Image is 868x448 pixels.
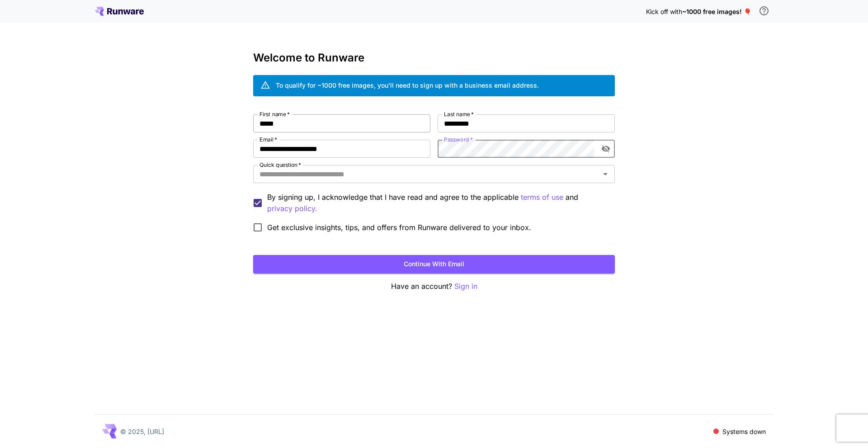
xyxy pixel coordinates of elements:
[599,168,612,180] button: Open
[259,161,301,169] label: Quick question
[722,427,766,436] p: Systems down
[755,2,773,20] button: In order to qualify for free credit, you need to sign up with a business email address and click ...
[253,255,615,274] button: Continue with email
[253,281,615,292] p: Have an account?
[682,8,751,15] span: ~1000 free images! 🎈
[276,80,539,90] div: To qualify for ~1000 free images, you’ll need to sign up with a business email address.
[259,136,277,143] label: Email
[259,110,290,118] label: First name
[444,110,474,118] label: Last name
[267,222,531,233] span: Get exclusive insights, tips, and offers from Runware delivered to your inbox.
[267,203,317,214] button: By signing up, I acknowledge that I have read and agree to the applicable terms of use and
[253,52,615,64] h3: Welcome to Runware
[598,141,614,157] button: toggle password visibility
[521,192,563,203] p: terms of use
[454,281,477,292] button: Sign in
[267,203,317,214] p: privacy policy.
[646,8,682,15] span: Kick off with
[521,192,563,203] button: By signing up, I acknowledge that I have read and agree to the applicable and privacy policy.
[120,427,164,436] p: © 2025, [URL]
[444,136,473,143] label: Password
[267,192,608,214] p: By signing up, I acknowledge that I have read and agree to the applicable and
